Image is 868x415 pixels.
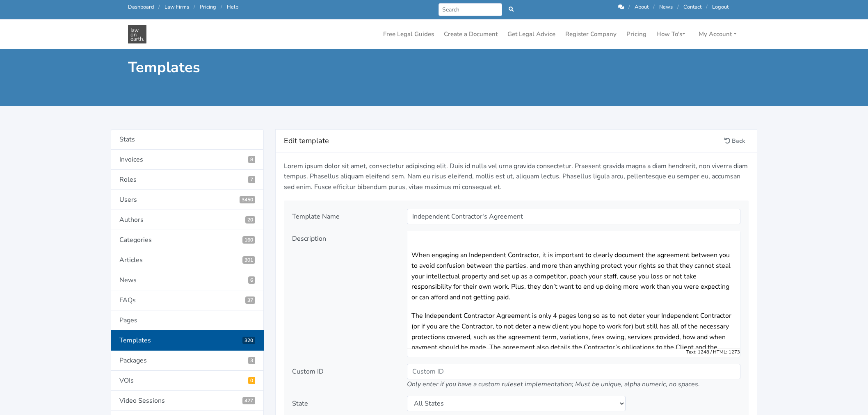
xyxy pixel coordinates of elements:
[677,3,679,11] span: /
[653,26,689,42] a: How To's
[111,330,264,351] a: Templates
[721,135,749,147] a: Back
[628,3,630,11] span: /
[111,210,264,230] a: Authors20
[441,26,501,42] a: Create a Document
[227,3,238,11] a: Help
[111,129,264,150] a: Stats
[286,396,401,411] div: State
[242,397,255,404] span: Video Sessions
[284,135,721,148] h4: Edit template
[286,209,401,224] div: Template Name
[248,377,255,384] span: Pending VOIs
[712,3,729,11] a: Logout
[504,26,559,42] a: Get Legal Advice
[111,190,264,210] a: Users3450
[111,310,264,331] a: Pages
[111,371,264,391] a: VOIs0
[242,337,255,344] span: 320
[706,3,708,11] span: /
[128,58,428,77] h1: Templates
[562,26,620,42] a: Register Company
[407,380,700,389] em: Only enter if you have a custom ruleset implementation; Must be unique, alpha numeric, no spaces.
[248,156,255,163] span: 8
[686,349,740,356] small: Text: 1248 / HTML: 1273
[200,3,216,11] a: Pricing
[111,250,264,270] a: Articles
[407,364,740,379] input: Custom ID
[284,161,749,193] p: Lorem ipsum dolor sit amet, consectetur adipiscing elit. Duis id nulla vel urna gravida consectet...
[245,216,255,223] span: 20
[245,296,255,304] span: 37
[695,26,740,42] a: My Account
[128,3,154,11] a: Dashboard
[240,196,255,203] span: 3450
[411,250,736,303] p: When engaging an Independent Contractor, it is important to clearly document the agreement betwee...
[111,230,264,250] a: Categories160
[439,3,502,16] input: Search
[221,3,222,11] span: /
[111,391,264,411] a: Video Sessions427
[286,364,401,389] div: Custom ID
[158,3,160,11] span: /
[659,3,673,11] a: News
[248,357,255,364] span: 3
[635,3,649,11] a: About
[248,276,255,284] span: 6
[242,256,255,264] span: 301
[111,290,264,310] a: FAQs
[128,25,146,43] img: Law On Earth
[242,236,255,244] span: 160
[407,209,740,224] input: Name
[111,270,264,290] a: News
[111,150,264,170] a: Invoices8
[683,3,701,11] a: Contact
[248,176,255,183] span: 7
[653,3,655,11] span: /
[111,170,264,190] a: Roles7
[286,231,401,357] div: Description
[411,311,736,363] p: The Independent Contractor Agreement is only 4 pages long so as to not deter your Independent Con...
[380,26,437,42] a: Free Legal Guides
[111,351,264,371] a: Packages3
[164,3,189,11] a: Law Firms
[194,3,195,11] span: /
[623,26,650,42] a: Pricing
